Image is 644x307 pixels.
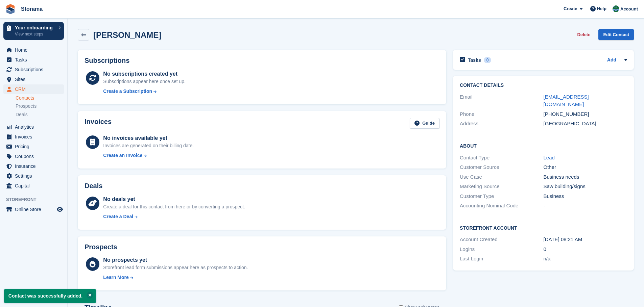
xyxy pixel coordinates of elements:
[3,45,64,55] a: menu
[544,163,627,171] div: Other
[3,171,64,181] a: menu
[15,132,55,142] span: Invoices
[103,256,248,264] div: No prospects yet
[15,25,55,30] p: Your onboarding
[3,181,64,190] a: menu
[85,243,117,251] h2: Prospects
[15,161,55,171] span: Insurance
[460,246,543,253] div: Logins
[6,196,67,203] span: Storefront
[484,57,492,63] div: 0
[564,5,577,12] span: Create
[460,120,543,128] div: Address
[544,193,627,200] div: Business
[620,6,638,12] span: Account
[460,163,543,171] div: Customer Source
[103,142,194,149] div: Invoices are generated on their billing date.
[15,142,55,151] span: Pricing
[574,29,593,40] button: Delete
[15,75,55,84] span: Sites
[103,78,186,85] div: Subscriptions appear here once set up.
[460,173,543,181] div: Use Case
[544,255,627,263] div: n/a
[3,75,64,84] a: menu
[56,205,64,213] a: Preview store
[460,224,627,231] h2: Storefront Account
[3,205,64,214] a: menu
[468,57,481,63] h2: Tasks
[103,274,128,281] div: Learn More
[103,152,194,159] a: Create an Invoice
[103,70,186,78] div: No subscriptions created yet
[544,173,627,181] div: Business needs
[93,30,161,40] h2: [PERSON_NAME]
[460,202,543,210] div: Accounting Nominal Code
[410,118,439,129] a: Guide
[460,93,543,108] div: Email
[544,236,627,244] div: [DATE] 08:21 AM
[15,45,55,55] span: Home
[103,195,245,203] div: No deals yet
[15,205,55,214] span: Online Store
[4,289,96,303] p: Contact was successfully added.
[103,213,133,220] div: Create a Deal
[544,202,627,210] div: -
[3,84,64,94] a: menu
[15,122,55,132] span: Analytics
[3,152,64,161] a: menu
[16,103,64,110] a: Prospects
[544,94,589,107] a: [EMAIL_ADDRESS][DOMAIN_NAME]
[544,120,627,128] div: [GEOGRAPHIC_DATA]
[103,88,186,95] a: Create a Subscription
[18,3,45,15] a: Storama
[3,122,64,132] a: menu
[103,264,248,271] div: Storefront lead form submissions appear here as prospects to action.
[15,152,55,161] span: Coupons
[544,155,555,160] a: Lead
[544,183,627,190] div: Saw building/signs
[85,182,102,190] h2: Deals
[103,134,194,142] div: No invoices available yet
[15,171,55,181] span: Settings
[544,246,627,253] div: 0
[85,57,439,65] h2: Subscriptions
[460,110,543,118] div: Phone
[544,110,627,118] div: [PHONE_NUMBER]
[103,88,152,95] div: Create a Subscription
[103,274,248,281] a: Learn More
[103,152,142,159] div: Create an Invoice
[460,142,627,149] h2: About
[16,103,37,109] span: Prospects
[15,181,55,190] span: Capital
[16,111,64,118] a: Deals
[598,29,634,40] a: Edit Contact
[103,213,245,220] a: Create a Deal
[15,31,55,37] p: View next steps
[613,5,619,12] img: Sander Garnaat
[3,55,64,65] a: menu
[15,55,55,65] span: Tasks
[15,65,55,74] span: Subscriptions
[3,132,64,142] a: menu
[15,84,55,94] span: CRM
[460,154,543,162] div: Contact Type
[16,111,28,118] span: Deals
[460,83,627,88] h2: Contact Details
[16,95,64,101] a: Contacts
[460,183,543,190] div: Marketing Source
[460,255,543,263] div: Last Login
[3,142,64,151] a: menu
[5,4,16,14] img: stora-icon-8386f47178a22dfd0bd8f6a31ec36ba5ce8667c1dd55bd0f319d3a0aa187defe.svg
[3,65,64,74] a: menu
[607,56,616,64] a: Add
[3,161,64,171] a: menu
[460,193,543,200] div: Customer Type
[85,118,112,129] h2: Invoices
[597,5,606,12] span: Help
[460,236,543,244] div: Account Created
[3,22,64,40] a: Your onboarding View next steps
[103,203,245,210] div: Create a deal for this contact from here or by converting a prospect.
